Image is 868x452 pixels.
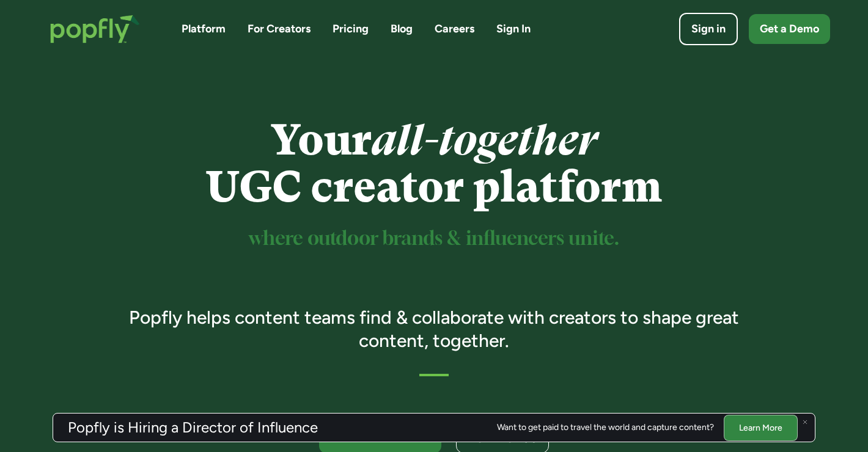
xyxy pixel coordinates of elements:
a: Blog [391,21,413,37]
a: Sign in [679,13,738,45]
div: Get a Demo [760,21,819,37]
a: For Creators [248,21,311,37]
div: Want to get paid to travel the world and capture content? [497,423,714,432]
a: Sign In [496,21,531,37]
a: Learn More [724,414,798,440]
div: Sign in [691,21,726,37]
sup: where outdoor brands & influencers unite. [249,230,619,249]
h3: Popfly helps content teams find & collaborate with creators to shape great content, together. [112,306,757,352]
a: Platform [182,21,226,37]
a: home [38,2,152,56]
em: all-together [372,115,597,165]
a: Get a Demo [749,14,830,44]
h3: Popfly is Hiring a Director of Influence [68,420,318,435]
a: Careers [435,21,474,37]
h1: Your UGC creator platform [112,117,757,211]
a: Pricing [333,21,369,37]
